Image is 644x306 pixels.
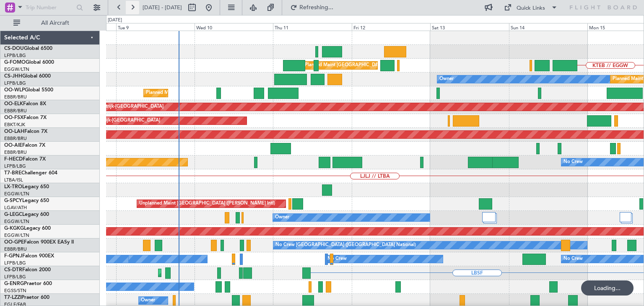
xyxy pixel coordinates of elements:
[195,23,273,31] div: Wed 10
[4,88,53,93] a: OO-WLPGlobal 5500
[62,114,160,127] div: Planned Maint Kortrijk-[GEOGRAPHIC_DATA]
[4,295,49,300] a: T7-LZZIPraetor 600
[4,143,45,148] a: OO-AIEFalcon 7X
[4,46,24,51] span: CS-DOU
[4,212,49,217] a: G-LEGCLegacy 600
[143,4,182,11] span: [DATE] - [DATE]
[4,66,29,73] a: EGGW/LTN
[352,23,430,31] div: Fri 12
[4,260,26,266] a: LFPB/LBG
[4,80,26,86] a: LFPB/LBG
[517,4,545,13] div: Quick Links
[273,23,351,31] div: Thu 11
[275,211,289,224] div: Owner
[4,212,22,217] span: G-LEGC
[4,135,27,142] a: EBBR/BRU
[4,88,25,93] span: OO-WLP
[299,5,334,10] span: Refreshing...
[4,52,26,59] a: LFPB/LBG
[4,226,51,231] a: G-KGKGLegacy 600
[4,295,21,300] span: T7-LZZI
[22,20,88,26] span: All Aircraft
[4,281,24,286] span: G-ENRG
[4,288,26,294] a: EGSS/STN
[4,281,52,286] a: G-ENRGPraetor 600
[4,74,22,79] span: CS-JHH
[108,17,122,24] div: [DATE]
[4,274,26,280] a: LFPB/LBG
[4,163,26,169] a: LFPB/LBG
[4,129,24,134] span: OO-LAH
[66,101,164,113] div: Planned Maint Kortrijk-[GEOGRAPHIC_DATA]
[4,226,24,231] span: G-KGKG
[4,246,27,252] a: EBBR/BRU
[4,94,27,100] a: EBBR/BRU
[4,240,74,245] a: OO-GPEFalcon 900EX EASy II
[4,198,49,203] a: G-SPCYLegacy 650
[146,87,190,99] div: Planned Maint Liege
[439,73,454,86] div: Owner
[4,184,49,189] a: LX-TROLegacy 650
[563,253,583,265] div: No Crew
[4,129,47,134] a: OO-LAHFalcon 7X
[4,149,27,156] a: EBBR/BRU
[581,280,634,296] div: Loading...
[4,171,21,176] span: T7-BRE
[4,254,22,259] span: F-GPNJ
[286,1,337,14] button: Refreshing...
[305,59,437,72] div: Planned Maint [GEOGRAPHIC_DATA] ([GEOGRAPHIC_DATA])
[4,157,46,162] a: F-HECDFalcon 7X
[4,108,27,114] a: EBBR/BRU
[116,23,195,31] div: Tue 9
[4,177,23,183] a: LTBA/ISL
[4,143,22,148] span: OO-AIE
[4,191,29,197] a: EGGW/LTN
[4,205,27,211] a: LGAV/ATH
[4,157,23,162] span: F-HECD
[4,267,51,272] a: CS-DTRFalcon 2000
[4,122,25,128] a: EBKT/KJK
[509,23,587,31] div: Sun 14
[4,74,51,79] a: CS-JHHGlobal 6000
[4,60,26,65] span: G-FOMO
[161,267,258,279] div: Planned Maint Mugla ([GEOGRAPHIC_DATA])
[4,240,24,245] span: OO-GPE
[26,1,74,14] input: Trip Number
[4,184,22,189] span: LX-TRO
[500,1,562,14] button: Quick Links
[139,197,275,210] div: Unplanned Maint [GEOGRAPHIC_DATA] ([PERSON_NAME] Intl)
[4,218,29,225] a: EGGW/LTN
[430,23,509,31] div: Sat 13
[4,101,46,106] a: OO-ELKFalcon 8X
[4,171,57,176] a: T7-BREChallenger 604
[4,232,29,239] a: EGGW/LTN
[4,267,22,272] span: CS-DTR
[4,101,23,106] span: OO-ELK
[563,156,583,169] div: No Crew
[275,239,416,252] div: No Crew [GEOGRAPHIC_DATA] ([GEOGRAPHIC_DATA] National)
[4,115,23,120] span: OO-FSX
[4,60,54,65] a: G-FOMOGlobal 6000
[4,254,54,259] a: F-GPNJFalcon 900EX
[9,16,91,30] button: All Aircraft
[4,198,22,203] span: G-SPCY
[4,46,52,51] a: CS-DOUGlobal 6500
[327,253,347,265] div: No Crew
[4,115,47,120] a: OO-FSXFalcon 7X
